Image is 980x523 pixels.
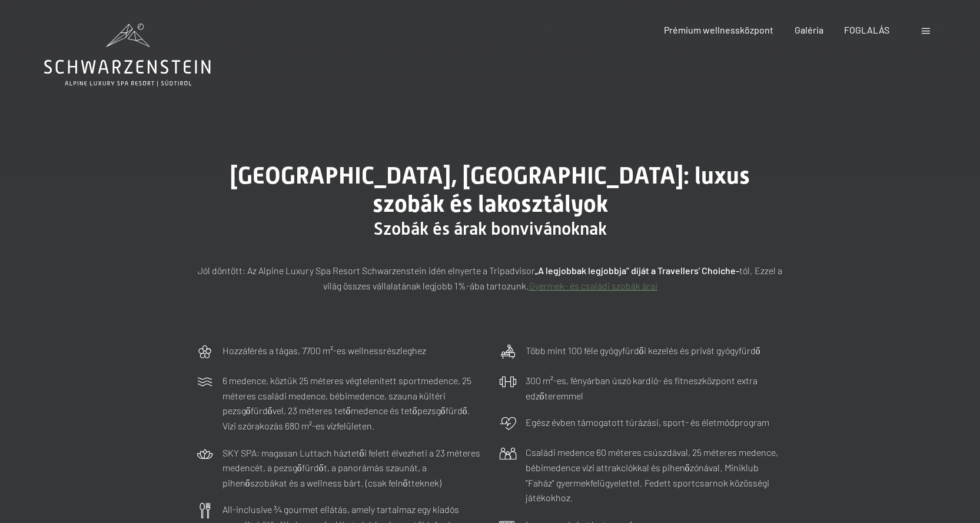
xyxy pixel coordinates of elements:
[230,162,750,218] font: [GEOGRAPHIC_DATA], [GEOGRAPHIC_DATA]: luxus szobák és lakosztályok
[222,447,480,488] font: SKY SPA: magasan Luttach háztetői felett élvezheti a 23 méteres medencét, a pezsgőfürdőt, a panor...
[526,417,769,428] font: Egész évben támogatott túrázási, sport- és életmódprogram
[529,280,657,291] a: Gyermek- és családi szobák árai
[526,375,758,401] font: 300 m²-es, fényárban úszó kardió- és fitneszközpont extra edzőteremmel
[664,24,773,35] a: Prémium wellnessközpont
[844,24,889,35] a: FOGLALÁS
[222,345,426,356] font: Hozzáférés a tágas, 7700 m²-es wellnessrészleghez
[535,265,739,276] font: „A legjobbak legjobbja” díját a Travellers' Choiche-
[323,265,783,291] font: tól. Ezzel a világ összes vállalatának legjobb 1%-ába tartozunk.
[795,24,823,35] a: Galéria
[526,345,760,356] font: Több mint 100 féle gyógyfürdői kezelés és privát gyógyfürdő
[198,265,535,276] font: Jól döntött: Az Alpine Luxury Spa Resort Schwarzenstein idén elnyerte a Tripadvisor
[374,218,607,239] font: Szobák és árak bonvivánoknak
[526,447,778,503] font: Családi medence 60 méteres csúszdával, 25 méteres medence, bébimedence vízi attrakciókkal és pihe...
[222,375,471,431] font: 6 medence, köztük 25 méteres végtelenített sportmedence, 25 méteres családi medence, bébimedence,...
